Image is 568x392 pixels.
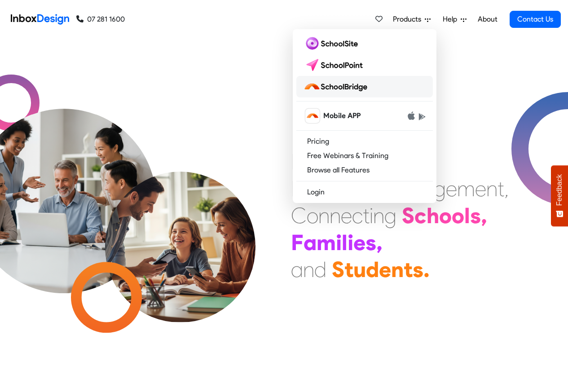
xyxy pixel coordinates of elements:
[291,256,303,283] div: a
[296,185,433,199] a: Login
[291,148,509,283] div: Maximising Efficient & Engagement, Connecting Schools, Families, and Students.
[296,134,433,149] a: Pricing
[470,202,481,229] div: s
[291,175,302,202] div: E
[393,14,425,25] span: Products
[332,256,344,283] div: S
[384,202,396,229] div: g
[439,202,452,229] div: o
[504,175,509,202] div: ,
[439,10,470,28] a: Help
[323,110,361,121] span: Mobile APP
[443,14,461,25] span: Help
[303,256,314,283] div: n
[379,256,391,283] div: e
[353,256,366,283] div: u
[434,175,446,202] div: g
[76,14,125,25] a: 07 281 1600
[446,175,457,202] div: e
[330,202,341,229] div: n
[341,202,352,229] div: e
[389,10,434,28] a: Products
[314,256,326,283] div: d
[555,174,564,206] span: Feedback
[464,202,470,229] div: l
[414,202,427,229] div: c
[365,229,376,256] div: s
[366,256,379,283] div: d
[370,202,373,229] div: i
[413,256,423,283] div: s
[423,256,430,283] div: .
[296,163,433,177] a: Browse all Features
[342,229,348,256] div: l
[304,79,371,94] img: schoolbridge logo
[498,175,504,202] div: t
[486,175,498,202] div: n
[291,229,304,256] div: F
[551,165,568,226] button: Feedback - Show survey
[404,256,413,283] div: t
[376,229,383,256] div: ,
[457,175,475,202] div: m
[304,229,317,256] div: a
[318,202,330,229] div: n
[427,202,439,229] div: h
[363,202,370,229] div: t
[373,202,384,229] div: n
[475,175,486,202] div: e
[348,229,353,256] div: i
[86,134,274,322] img: parents_with_child.png
[296,105,433,127] a: schoolbridge icon Mobile APP
[510,11,561,28] a: Contact Us
[304,58,367,72] img: schoolpoint logo
[291,148,308,175] div: M
[304,36,361,51] img: schoolsite logo
[391,256,404,283] div: n
[475,10,500,28] a: About
[307,202,318,229] div: o
[305,109,320,123] img: schoolbridge icon
[336,229,342,256] div: i
[317,229,336,256] div: m
[481,202,487,229] div: ,
[452,202,464,229] div: o
[353,229,365,256] div: e
[402,202,414,229] div: S
[296,149,433,163] a: Free Webinars & Training
[352,202,363,229] div: c
[344,256,353,283] div: t
[293,29,436,203] div: Products
[291,202,307,229] div: C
